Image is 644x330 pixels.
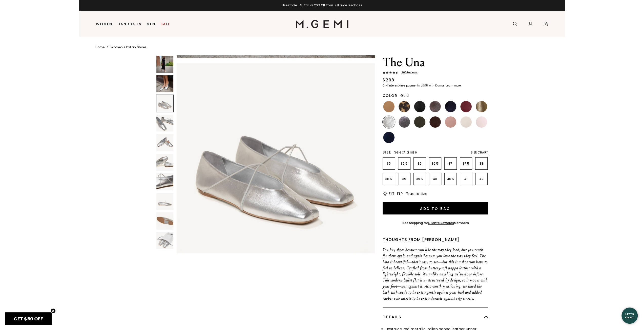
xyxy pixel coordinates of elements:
[156,212,174,230] img: The Una
[402,221,469,225] div: Free Shipping for Members
[5,312,52,325] div: GET $50 OFFClose teaser
[460,162,472,166] p: 37.5
[475,162,487,166] p: 38
[414,101,425,112] img: Black
[460,116,472,128] img: Ecru
[429,162,441,166] p: 36.5
[423,84,428,87] klarna-placement-style-amount: $75
[177,63,375,261] img: The Una
[383,94,398,98] h2: Color
[383,247,488,301] p: You buy shoes because you like the way they look, but you reach for them again and again because ...
[394,150,417,155] span: Select a size
[156,232,174,249] img: The Una
[471,150,488,155] div: Size Chart
[383,84,423,87] klarna-placement-style-body: Or 4 interest-free payments of
[414,116,425,128] img: Military
[383,55,488,70] h1: The Una
[96,22,112,26] a: Women
[429,84,445,87] klarna-placement-style-body: with Klarna
[156,193,174,210] img: The Una
[383,132,394,143] img: Navy
[383,71,488,75] a: 200Reviews
[156,173,174,190] img: The Una
[446,84,461,87] klarna-placement-style-cta: Learn more
[398,162,410,166] p: 35.5
[398,71,418,74] span: 200 Review s
[460,101,472,112] img: Burgundy
[445,101,456,112] img: Midnight Blue
[383,101,394,112] img: Light Tan
[476,101,487,112] img: Gold
[399,101,410,112] img: Leopard Print
[543,23,548,28] span: 3
[156,134,174,151] img: The Una
[621,312,638,319] div: Let's Chat
[389,192,403,196] h2: Fit Tip
[445,177,456,181] p: 40.5
[296,20,348,28] img: M.Gemi
[429,177,441,181] p: 40
[147,22,155,26] a: Men
[383,162,395,166] p: 35
[414,177,426,181] p: 39.5
[156,115,174,132] img: The Una
[383,202,488,214] button: Add to Bag
[445,162,456,166] p: 37
[429,116,441,128] img: Chocolate
[383,116,394,128] img: Silver
[475,177,487,181] p: 42
[383,177,395,181] p: 38.5
[399,116,410,128] img: Gunmetal
[156,56,174,73] img: The Una
[460,177,472,181] p: 41
[445,116,456,128] img: Antique Rose
[156,154,174,171] img: The Una
[383,308,488,326] div: Details
[406,191,427,196] span: True to size
[14,316,43,322] span: GET $50 OFF
[383,237,488,243] div: Thoughts from [PERSON_NAME]
[383,77,394,83] div: $298
[400,93,409,98] span: Gold
[111,45,147,49] a: Women's Italian Shoes
[51,308,56,313] button: Close teaser
[398,177,410,181] p: 39
[429,101,441,112] img: Cocoa
[445,84,461,87] a: Learn more
[160,22,170,26] a: Sale
[414,162,426,166] p: 36
[79,3,565,7] div: 1 / 2
[95,45,105,49] a: Home
[383,150,391,154] h2: Size
[117,22,141,26] a: Handbags
[156,75,174,93] img: The Una
[476,116,487,128] img: Ballerina Pink
[428,221,454,225] a: Cliente Rewards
